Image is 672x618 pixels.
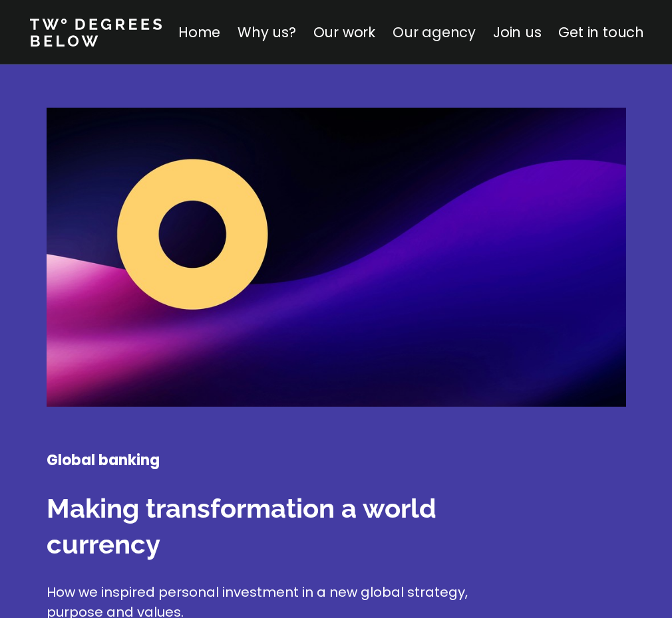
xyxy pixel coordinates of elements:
[558,23,643,42] a: Get in touch
[493,23,542,42] a: Join us
[238,23,296,42] a: Why us?
[47,451,512,470] h4: Global banking
[393,23,476,42] a: Our agency
[47,490,512,562] h3: Making transformation a world currency
[178,23,220,42] a: Home
[313,23,375,42] a: Our work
